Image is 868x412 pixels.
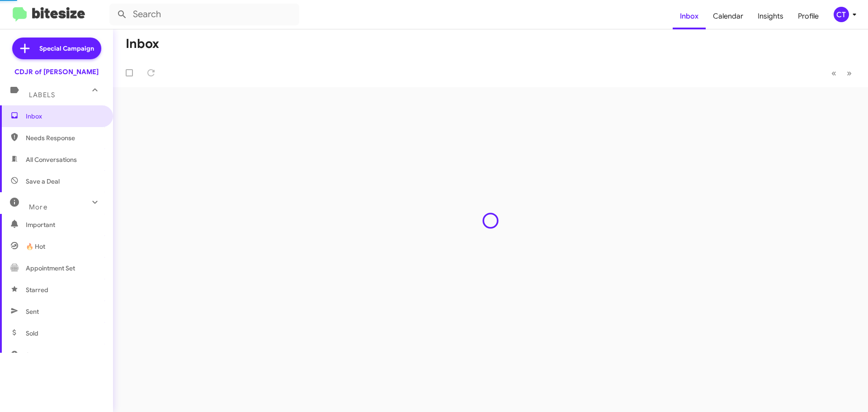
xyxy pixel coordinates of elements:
span: Sold Responded [26,350,74,360]
a: Inbox [673,3,706,29]
button: CT [826,7,858,22]
h1: Inbox [126,37,159,51]
nav: Page navigation example [826,64,857,82]
span: Needs Response [26,133,103,142]
a: Insights [750,3,791,29]
button: Previous [826,64,842,82]
span: Save a Deal [26,177,60,186]
span: 🔥 Hot [26,242,45,251]
div: CDJR of [PERSON_NAME] [14,67,99,76]
a: Calendar [706,3,750,29]
span: Sent [26,307,39,316]
span: Special Campaign [39,44,94,53]
span: Inbox [26,112,103,121]
span: Sold [26,329,38,338]
span: Starred [26,285,48,294]
button: Next [841,64,857,82]
span: Labels [29,91,55,99]
div: CT [834,7,849,22]
span: More [29,203,47,211]
span: « [831,67,836,79]
span: Important [26,220,103,229]
a: Profile [791,3,826,29]
span: Appointment Set [26,264,75,273]
a: Special Campaign [12,38,101,59]
span: All Conversations [26,155,77,164]
span: » [847,67,852,79]
input: Search [109,4,299,25]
